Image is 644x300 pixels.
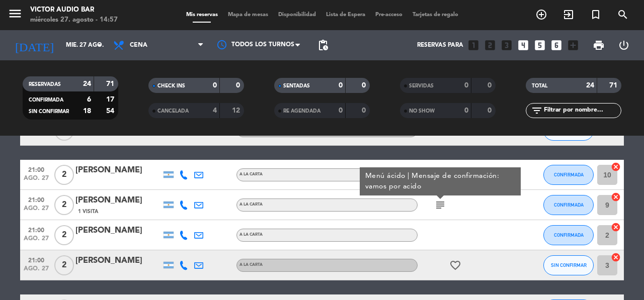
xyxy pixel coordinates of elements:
strong: 0 [213,82,217,89]
strong: 0 [464,107,468,114]
i: looks_6 [550,39,563,52]
span: Mis reservas [181,12,223,18]
span: ago. 27 [24,131,49,142]
span: 21:00 [24,224,49,235]
span: 21:00 [24,254,49,265]
strong: 0 [339,82,343,89]
span: print [593,39,605,51]
button: SIN CONFIRMAR [543,255,594,275]
span: ago. 27 [24,265,49,277]
span: 2 [54,195,74,215]
span: CONFIRMADA [554,172,584,177]
div: [PERSON_NAME] [75,254,161,267]
span: A LA CARTA [239,203,263,207]
strong: 0 [339,107,343,114]
span: NO SHOW [409,109,435,114]
i: power_settings_new [618,39,630,51]
input: Filtrar por nombre... [543,105,621,116]
strong: 0 [488,82,494,89]
i: looks_3 [500,39,513,52]
span: Cena [130,42,147,49]
span: Reservas para [417,42,463,49]
strong: 71 [609,82,619,89]
span: 2 [54,225,74,245]
span: RE AGENDADA [283,109,320,114]
strong: 6 [87,96,91,103]
span: 2 [54,255,74,275]
span: Pre-acceso [370,12,408,18]
strong: 54 [106,108,116,115]
span: CONFIRMADA [554,202,584,208]
strong: 0 [362,107,368,114]
span: SIN CONFIRMAR [551,262,587,268]
span: SENTADAS [283,83,310,88]
span: CHECK INS [157,83,185,88]
strong: 4 [213,107,217,114]
strong: 0 [464,82,468,89]
i: subject [434,199,446,211]
i: exit_to_app [562,9,575,21]
span: ago. 27 [24,235,49,247]
span: CONFIRMADA [29,97,63,103]
span: A LA CARTA [239,263,263,267]
span: SIN CONFIRMAR [29,109,69,114]
strong: 17 [106,96,116,103]
span: pending_actions [317,39,329,51]
span: 1 Visita [78,208,98,216]
button: CONFIRMADA [543,225,594,245]
span: A LA CARTA [239,233,263,237]
span: TOTAL [532,83,547,88]
span: 21:00 [24,163,49,175]
i: add_circle_outline [535,9,547,21]
button: CONFIRMADA [543,195,594,215]
i: filter_list [531,105,543,117]
div: [PERSON_NAME] [75,194,161,207]
i: cancel [611,162,621,172]
span: 2 [54,165,74,185]
strong: 0 [236,82,242,89]
div: LOG OUT [611,30,636,60]
span: CONFIRMADA [554,232,584,238]
i: looks_5 [533,39,546,52]
i: cancel [611,252,621,262]
span: 21:00 [24,193,49,205]
span: Lista de Espera [321,12,370,18]
span: ago. 27 [24,175,49,186]
span: CANCELADA [157,109,189,114]
strong: 12 [232,107,242,114]
span: Tarjetas de regalo [408,12,463,18]
div: Menú ácido | Mensaje de confirmación: vamos por acido [365,171,516,192]
strong: 18 [83,108,91,115]
div: Victor Audio Bar [30,5,118,15]
strong: 0 [488,107,494,114]
i: [DATE] [8,34,61,56]
span: Mapa de mesas [223,12,273,18]
span: RESERVADAS [29,82,61,87]
strong: 24 [83,80,91,87]
button: CONFIRMADA [543,165,594,185]
span: SERVIDAS [409,83,434,88]
button: menu [8,6,23,25]
div: [PERSON_NAME] [75,164,161,177]
span: A LA CARTA [239,172,263,176]
i: cancel [611,192,621,202]
strong: 0 [362,82,368,89]
strong: 71 [106,80,116,87]
span: ago. 27 [24,205,49,217]
i: favorite_border [449,259,461,271]
i: menu [8,6,23,21]
i: looks_one [467,39,480,52]
strong: 24 [586,82,594,89]
i: arrow_drop_down [94,39,106,51]
div: miércoles 27. agosto - 14:57 [30,15,118,25]
i: search [617,9,629,21]
i: looks_two [484,39,497,52]
div: [PERSON_NAME] [75,224,161,237]
i: turned_in_not [590,9,602,21]
i: cancel [611,222,621,232]
i: add_box [567,39,580,52]
i: looks_4 [517,39,530,52]
span: Disponibilidad [273,12,321,18]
